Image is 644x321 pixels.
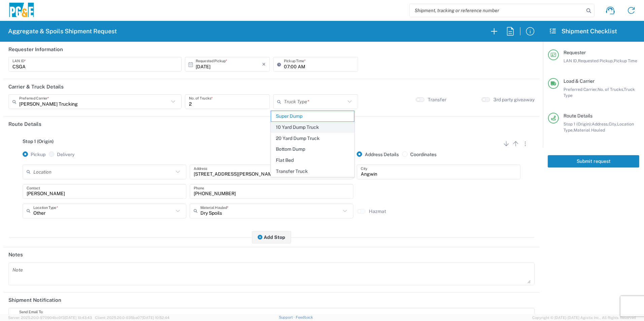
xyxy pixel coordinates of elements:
a: Feedback [296,315,313,319]
span: Requested Pickup, [578,58,614,63]
span: Preferred Carrier, [563,87,598,92]
h2: Route Details [8,121,41,128]
span: Copyright © [DATE]-[DATE] Agistix Inc., All Rights Reserved [532,315,636,321]
span: Stop 1 (Origin): [563,121,592,127]
span: LAN ID, [563,58,578,63]
label: 3rd party giveaway [493,97,535,103]
span: 10 Yard Dump Truck [271,122,354,133]
a: Support [279,315,296,319]
span: City, [609,121,617,127]
button: Submit request [548,155,639,168]
h2: Notes [8,251,23,258]
span: No. of Trucks, [598,87,624,92]
span: Material Hauled [574,128,605,133]
span: Bottom Dump [271,144,354,154]
span: Super Dump [271,111,354,121]
span: Flat Bed [271,155,354,166]
span: [DATE] 10:52:44 [142,316,169,320]
label: Address Details [357,151,399,157]
span: Requester [563,50,586,55]
input: Shipment, tracking or reference number [410,4,584,17]
h2: Requester Information [8,46,63,53]
span: Client: 2025.20.0-035ba07 [95,316,169,320]
span: Pickup Time [614,58,637,63]
span: Address, [592,121,609,127]
span: Load & Carrier [563,78,594,84]
span: Route Details [563,113,592,118]
span: 20 Yard Dump Truck [271,133,354,144]
img: pge [8,3,35,19]
label: Transfer [428,97,446,103]
span: Server: 2025.20.0-970904bc0f3 [8,316,92,320]
h2: Aggregate & Spoils Shipment Request [8,27,117,35]
button: Add Stop [252,231,291,243]
span: Stop 1 (Origin) [23,139,54,144]
h2: Shipment Notification [8,297,61,304]
label: Coordinates [402,151,437,157]
span: Transfer Truck [271,166,354,177]
span: [DATE] 10:43:43 [65,316,92,320]
i: × [262,59,266,70]
label: Hazmat [369,208,386,214]
h2: Shipment Checklist [549,27,617,35]
h2: Carrier & Truck Details [8,83,64,90]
